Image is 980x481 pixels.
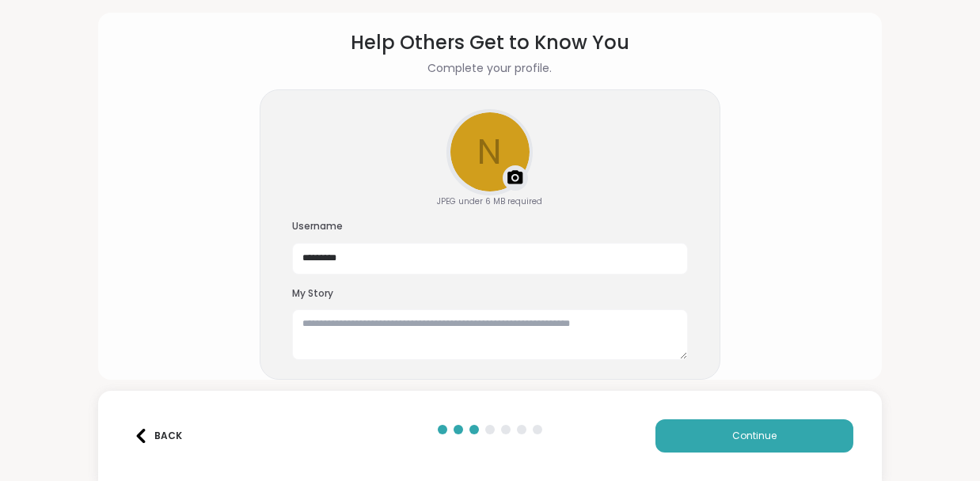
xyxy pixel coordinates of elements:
[292,287,688,301] h3: My Story
[427,60,552,77] h2: Complete your profile.
[134,429,182,443] div: Back
[292,220,688,233] h3: Username
[437,195,542,207] div: JPEG under 6 MB required
[732,429,777,443] span: Continue
[351,28,629,57] h1: Help Others Get to Know You
[127,419,190,453] button: Back
[655,419,853,453] button: Continue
